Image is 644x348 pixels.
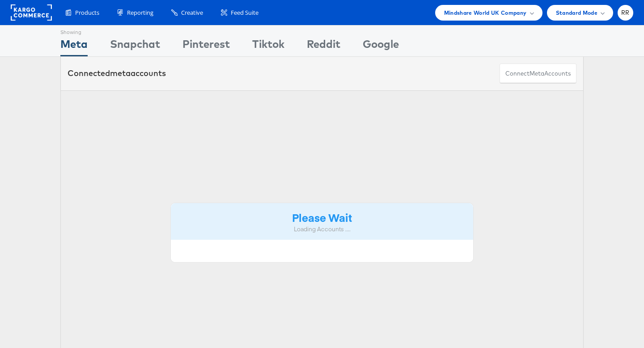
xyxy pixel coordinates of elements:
button: ConnectmetaAccounts [500,64,576,84]
strong: Please Wait [292,210,352,225]
div: Pinterest [182,36,230,56]
span: Products [75,8,99,17]
span: Creative [181,8,203,17]
div: Loading Accounts .... [178,225,466,233]
span: Mindshare World UK Company [444,8,527,17]
span: meta [530,69,544,78]
span: Standard Mode [556,8,597,17]
div: Reddit [307,36,340,56]
span: meta [110,68,131,78]
span: Feed Suite [231,8,258,17]
div: Google [363,36,399,56]
div: Snapchat [110,36,160,56]
div: Meta [60,36,88,56]
div: Connected accounts [68,68,166,79]
span: Reporting [127,8,153,17]
div: Tiktok [252,36,284,56]
span: RR [621,10,630,16]
div: Showing [60,25,88,36]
